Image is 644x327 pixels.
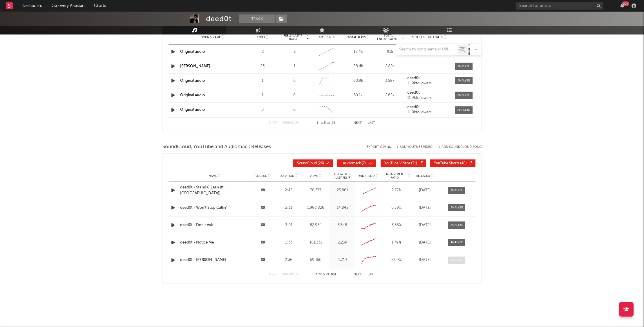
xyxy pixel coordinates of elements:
[383,205,410,211] div: 0.59 %
[337,159,376,167] button: Audiomack(7)
[277,240,300,246] div: 2:33
[239,14,275,23] button: Track
[248,107,277,113] div: 0
[413,205,436,211] div: [DATE]
[331,257,354,263] div: 1,719
[180,108,205,112] a: Original audio
[344,63,373,69] div: 88.4k
[407,76,451,80] a: deed0t
[354,121,362,125] button: Next
[180,205,249,211] a: deed0t - Won't Stop Callin'
[344,92,373,98] div: 50.1k
[310,174,318,178] span: Views
[383,172,407,179] span: Engagement Ratio
[303,205,328,211] div: 1,988,826
[331,205,354,211] div: 14,842
[622,1,629,6] div: 99 +
[327,122,330,124] span: of
[280,174,294,178] span: Duration
[343,162,361,165] span: Audiomack
[280,34,305,41] span: Reels (last 7 days)
[248,92,277,98] div: 1
[407,81,451,86] div: 11.9k followers
[162,143,271,150] span: SoundCloud, YouTube and Audiomack Releases
[277,222,300,228] div: 3:01
[407,91,451,95] a: deed0t
[383,257,410,263] div: 2.09 %
[334,172,347,176] p: Growth
[293,159,333,167] button: SoundCloud(26)
[438,146,482,149] button: + Add SoundCloud Song
[344,78,373,84] div: 60.9k
[396,47,457,52] input: Search by song name or URL
[407,76,420,80] strong: deed0t
[413,257,436,263] div: [DATE]
[381,159,426,167] button: YouTube Videos(31)
[310,271,342,278] div: 1 5 104
[416,174,430,178] span: Released
[248,78,277,84] div: 1
[257,36,265,39] span: Reels
[359,174,375,178] span: 60D Trend
[180,222,249,228] a: deed0t - Don't Ask
[391,146,433,149] div: + Add YouTube Video
[383,222,410,228] div: 3.58 %
[434,162,467,165] span: ( 40 )
[319,273,322,276] span: to
[407,91,420,95] strong: deed0t
[334,176,347,179] p: (Last 7d)
[297,162,324,165] span: ( 26 )
[368,121,375,125] button: Last
[283,273,299,276] button: Previous
[433,146,482,149] button: + Add SoundCloud Song
[354,273,362,276] button: Next
[367,145,391,149] button: Export CSV
[331,240,354,246] div: 2,239
[407,105,420,109] strong: deed0t
[434,162,459,165] span: YouTube Shorts
[310,120,342,127] div: 1 5 28
[516,2,603,10] input: Search for artists
[341,162,368,165] span: ( 7 )
[280,63,309,69] div: 1
[430,159,475,167] button: YouTube Shorts(40)
[303,222,328,228] div: 82,954
[180,240,249,246] a: deed0t - Notice Me
[407,105,451,109] a: deed0t
[206,14,232,23] div: deed0t
[269,121,277,125] button: First
[303,188,328,193] div: 30,377
[180,79,205,83] a: Original audio
[383,240,410,246] div: 1.79 %
[277,257,300,263] div: 2:36
[180,93,205,97] a: Original audio
[331,188,354,193] div: 25,861
[277,188,300,193] div: 2:45
[413,188,436,193] div: [DATE]
[620,3,624,8] button: 99+
[277,205,300,211] div: 2:31
[297,162,317,165] span: SoundCloud
[280,107,309,113] div: 0
[209,174,217,178] span: Name
[180,64,210,68] a: [PERSON_NAME]
[383,188,410,193] div: 2.77 %
[376,78,405,84] div: 3.58k
[413,240,436,246] div: [DATE]
[283,121,299,125] button: Previous
[413,222,436,228] div: [DATE]
[376,34,401,41] span: Total Engagements
[256,174,267,178] span: Source
[180,257,249,263] a: deed0t - [PERSON_NAME]
[348,36,366,39] span: Total Plays
[384,162,410,165] span: YouTube Videos
[376,63,405,69] div: 2.89k
[384,162,417,165] span: ( 31 )
[397,146,433,149] button: + Add YouTube Video
[326,273,330,276] span: of
[407,110,451,115] div: 11.9k followers
[180,185,249,196] div: deed0t - Stand & Lean (ft. [GEOGRAPHIC_DATA])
